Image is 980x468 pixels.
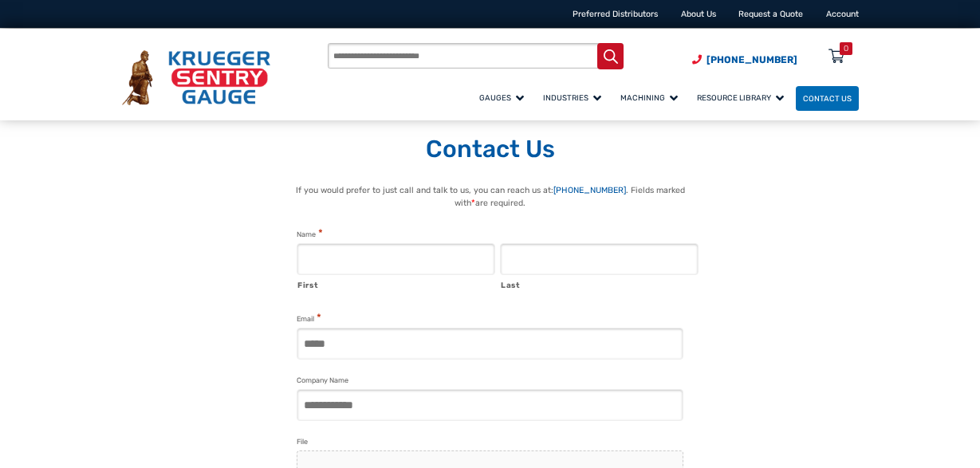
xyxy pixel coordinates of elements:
[297,436,308,448] label: File
[297,227,323,241] legend: Name
[501,276,699,292] label: Last
[803,94,852,103] span: Contact Us
[844,42,848,55] div: 0
[697,93,784,102] span: Resource Library
[826,9,859,19] a: Account
[613,84,690,112] a: Machining
[479,93,524,102] span: Gauges
[297,375,348,387] label: Company Name
[681,9,716,19] a: About Us
[297,312,321,325] label: Email
[122,50,270,105] img: Krueger Sentry Gauge
[706,54,797,65] span: [PHONE_NUMBER]
[297,276,495,292] label: First
[122,135,859,165] h1: Contact Us
[472,84,536,112] a: Gauges
[738,9,803,19] a: Request a Quote
[796,86,859,111] a: Contact Us
[536,84,613,112] a: Industries
[553,185,626,195] a: [PHONE_NUMBER]
[620,93,678,102] span: Machining
[692,53,797,67] a: Phone Number (920) 434-8860
[690,84,796,112] a: Resource Library
[573,9,658,19] a: Preferred Distributors
[281,184,699,210] p: If you would prefer to just call and talk to us, you can reach us at: . Fields marked with are re...
[543,93,601,102] span: Industries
